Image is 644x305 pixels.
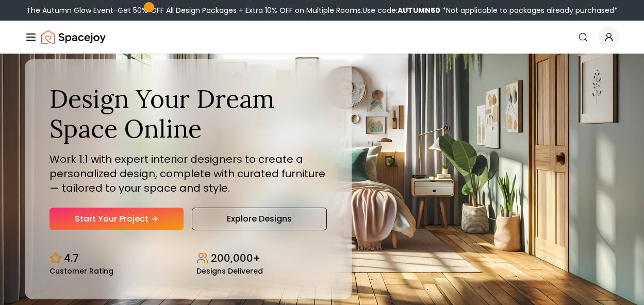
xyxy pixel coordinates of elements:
[25,21,619,54] nav: Global
[41,27,106,47] a: Spacejoy
[49,152,327,195] p: Work 1:1 with expert interior designers to create a personalized design, complete with curated fu...
[211,251,260,265] p: 200,000+
[41,27,106,47] img: Spacejoy Logo
[49,84,327,143] h1: Design Your Dream Space Online
[49,243,327,275] div: Design stats
[398,5,440,15] b: AUTUMN50
[440,5,618,15] span: *Not applicable to packages already purchased*
[362,5,440,15] span: Use code:
[196,267,263,275] small: Designs Delivered
[49,208,184,230] a: Start Your Project
[64,251,79,265] p: 4.7
[49,267,113,275] small: Customer Rating
[26,5,618,15] div: The Autumn Glow Event-Get 50% OFF All Design Packages + Extra 10% OFF on Multiple Rooms.
[192,208,327,230] a: Explore Designs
